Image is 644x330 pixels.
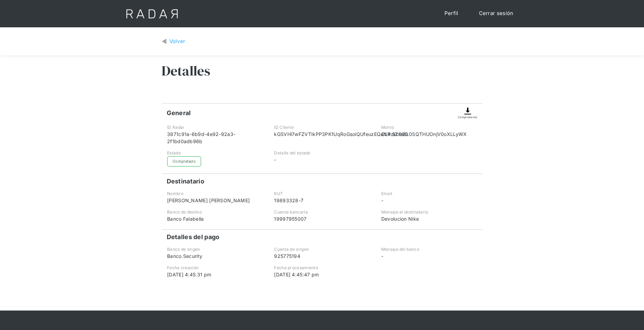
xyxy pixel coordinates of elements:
[167,271,263,278] div: [DATE] 4:45:31 pm
[274,265,370,271] div: Fecha procesamiento
[381,246,477,252] div: Mensaje del banco
[167,156,201,167] div: Completado
[274,150,370,156] div: Detalle del estado
[167,124,263,130] div: ID Radar
[438,7,465,20] a: Perfil
[458,115,477,119] div: Comprobante
[381,209,477,215] div: Mensaje al destinatario
[381,252,477,260] div: -
[381,124,477,130] div: Monto
[167,150,263,156] div: Estado
[274,130,370,138] div: kGSVHl7wFZVTIkPP3PK1UqRoGsoiQUfeuzEQaN4osbIs6L0SQTHUOnjV0oXLLyWX
[464,107,472,115] img: Descargar comprobante
[169,38,186,45] div: Volver
[167,177,205,185] h4: Destinatario
[381,215,477,222] div: Devolucion Nike
[167,197,263,204] div: [PERSON_NAME] [PERSON_NAME]
[167,130,263,145] div: 3871c91a-6b9d-4e92-92a3-2f1bd0adb96b
[381,191,477,197] div: Email
[381,130,477,138] div: CLP 57.990
[381,197,477,204] div: -
[162,38,186,45] a: Volver
[167,209,263,215] div: Banco de destino
[167,246,263,252] div: Banco de origen
[274,124,370,130] div: ID Cliente
[274,209,370,215] div: Cuenta bancaria
[162,62,210,79] h3: Detalles
[167,252,263,260] div: Banco Security
[167,215,263,222] div: Banco Falabella
[167,233,220,241] h4: Detalles del pago
[472,7,520,20] a: Cerrar sesión
[274,215,370,222] div: 19997955007
[274,191,370,197] div: RUT
[167,191,263,197] div: Nombre
[167,109,191,117] h4: General
[274,252,370,260] div: 925775194
[274,246,370,252] div: Cuenta de origen
[167,265,263,271] div: Fecha creación
[274,156,370,163] div: -
[274,197,370,204] div: 19893328-7
[274,271,370,278] div: [DATE] 4:45:47 pm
